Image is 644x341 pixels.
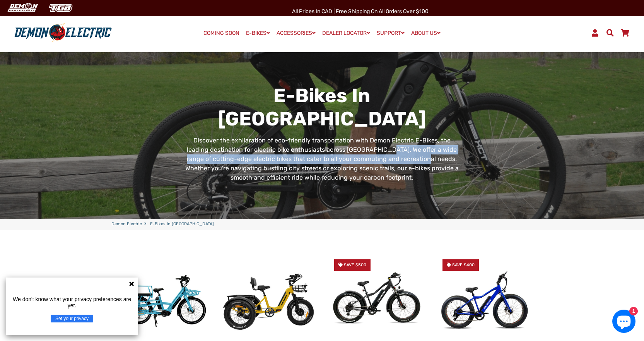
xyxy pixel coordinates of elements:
[292,8,429,15] span: All Prices in CAD | Free shipping on all orders over $100
[4,2,41,14] img: Demon Electric
[452,262,475,267] span: Save $400
[408,27,443,39] a: ABOUT US
[610,310,638,335] inbox-online-store-chat: Shopify online store chat
[111,221,142,228] a: Demon Electric
[319,27,373,39] a: DEALER LOCATOR
[45,2,77,14] img: TGB Canada
[274,27,318,39] a: ACCESSORIES
[12,23,114,43] img: Demon Electric logo
[183,84,461,130] h1: E-Bikes in [GEOGRAPHIC_DATA]
[243,27,273,39] a: E-BIKES
[9,296,135,308] p: We don't know what your privacy preferences are yet.
[150,221,214,228] span: E-Bikes in [GEOGRAPHIC_DATA]
[344,262,366,267] span: Save $500
[374,27,407,39] a: SUPPORT
[51,315,93,322] button: Set your privacy
[201,28,242,39] a: COMING SOON
[185,137,459,181] span: Discover the exhilaration of eco-friendly transportation with Demon Electric E-Bikes, the leading...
